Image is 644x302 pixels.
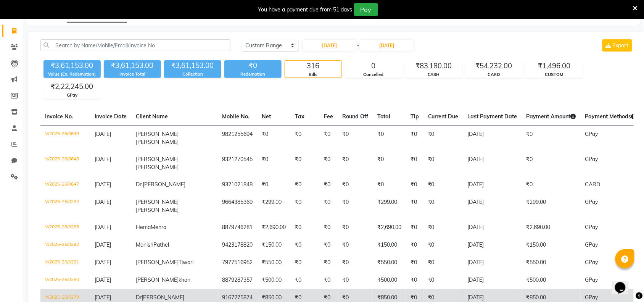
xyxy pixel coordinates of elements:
td: ₹0 [406,151,423,176]
span: [PERSON_NAME] [136,164,179,171]
td: 7977516952 [217,254,257,271]
td: ₹0 [406,236,423,254]
iframe: chat widget [612,271,636,294]
td: 9821255694 [217,125,257,151]
td: ₹0 [406,219,423,236]
td: 9423178820 [217,236,257,254]
td: V/2025-26/0284 [40,194,90,219]
td: ₹500.00 [257,271,290,289]
td: ₹0 [338,176,373,194]
span: Tax [295,113,304,120]
span: Invoice Date [95,113,127,120]
td: 8879287357 [217,271,257,289]
div: Bills [285,71,341,78]
span: Tiwari [179,259,193,266]
td: ₹0 [290,151,319,176]
td: ₹0 [319,271,338,289]
td: V/2025-26/0281 [40,254,90,271]
div: Cancelled [345,71,402,78]
td: ₹0 [522,151,581,176]
span: [DATE] [95,224,111,231]
span: Hema [136,224,151,231]
td: ₹0 [319,236,338,254]
td: ₹550.00 [257,254,290,271]
td: [DATE] [463,125,522,151]
td: ₹550.00 [373,254,406,271]
td: ₹299.00 [522,194,581,219]
div: 316 [285,61,341,71]
span: [DATE] [95,156,111,163]
div: Redemption [224,71,282,78]
span: [PERSON_NAME] [136,207,179,213]
div: ₹54,232.00 [466,61,522,71]
td: ₹0 [290,176,319,194]
td: ₹150.00 [257,236,290,254]
td: ₹0 [290,271,319,289]
span: Export [613,42,629,49]
span: [PERSON_NAME] [136,156,179,163]
td: 8879746281 [217,219,257,236]
td: ₹0 [319,151,338,176]
div: Collection [164,71,221,78]
div: ₹83,180.00 [406,61,462,71]
span: Fee [324,113,333,120]
div: CASH [406,71,462,78]
td: ₹0 [319,194,338,219]
td: ₹0 [338,151,373,176]
span: [DATE] [95,294,111,301]
span: [DATE] [95,131,111,137]
div: CARD [466,71,522,78]
span: - [357,42,359,50]
div: GPay [44,92,100,99]
td: ₹0 [290,236,319,254]
span: GPay [585,259,598,266]
td: ₹0 [373,176,406,194]
span: [PERSON_NAME] [143,181,185,188]
span: Mobile No. [222,113,250,120]
span: [DATE] [95,181,111,188]
td: ₹0 [338,254,373,271]
td: ₹0 [406,125,423,151]
span: GPay [585,276,598,283]
div: ₹3,61,153.00 [164,60,221,71]
td: ₹550.00 [522,254,581,271]
span: GPay [585,156,598,163]
td: ₹500.00 [373,271,406,289]
span: Dr [136,294,142,301]
td: ₹0 [423,236,463,254]
td: [DATE] [463,194,522,219]
td: ₹2,690.00 [373,219,406,236]
td: ₹0 [373,125,406,151]
div: ₹2,22,245.00 [44,81,100,92]
div: ₹3,61,153.00 [43,60,101,71]
span: Last Payment Date [468,113,517,120]
td: ₹0 [423,176,463,194]
td: ₹0 [423,194,463,219]
div: CUSTOM [526,71,583,78]
span: Net [262,113,271,120]
td: V/2025-26/0648 [40,151,90,176]
td: 9664385369 [217,194,257,219]
td: ₹0 [290,125,319,151]
div: Value (Ex. Redemption) [43,71,101,78]
td: ₹0 [319,254,338,271]
td: ₹0 [338,194,373,219]
td: ₹0 [338,236,373,254]
td: [DATE] [463,236,522,254]
td: ₹0 [319,125,338,151]
span: [PERSON_NAME] [136,259,179,266]
span: [PERSON_NAME] [136,276,179,283]
td: ₹0 [423,125,463,151]
td: ₹0 [290,194,319,219]
span: Current Due [428,113,459,120]
span: GPay [585,294,598,301]
td: ₹2,690.00 [257,219,290,236]
td: ₹0 [423,254,463,271]
td: ₹299.00 [257,194,290,219]
td: ₹0 [290,254,319,271]
span: Client Name [136,113,168,120]
td: ₹0 [406,176,423,194]
td: V/2025-26/0649 [40,125,90,151]
td: ₹0 [406,254,423,271]
td: ₹0 [522,176,581,194]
